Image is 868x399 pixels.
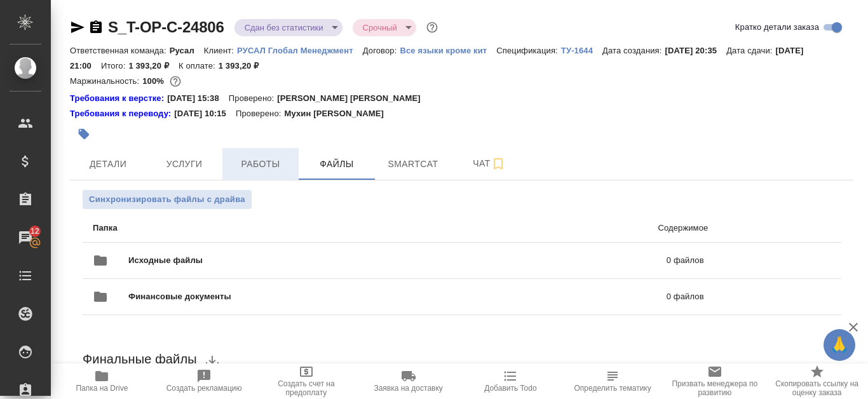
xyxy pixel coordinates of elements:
a: Все языки кроме кит [400,44,496,55]
a: 12 [3,222,48,254]
span: Финансовые документы [128,290,449,303]
p: ТУ-1644 [561,46,602,55]
p: Договор: [363,46,400,55]
p: Русал [170,46,204,55]
p: РУСАЛ Глобал Менеджмент [237,46,363,55]
span: Скопировать ссылку на оценку заказа [773,379,860,397]
button: Срочный [359,22,401,33]
p: Папка [93,222,388,234]
span: Определить тематику [574,384,651,393]
a: ТУ-1644 [561,44,602,55]
p: 0 файлов [435,254,704,267]
p: 1 393,20 ₽ [128,61,179,71]
span: Призвать менеджера по развитию [672,379,759,397]
p: [DATE] 10:15 [174,107,236,120]
span: Добавить Todo [484,384,536,393]
span: Создать рекламацию [166,384,242,393]
button: Заявка на доставку [357,363,459,399]
div: Сдан без статистики [234,19,342,36]
p: Спецификация: [496,46,560,55]
button: 🙏 [824,329,855,361]
p: Итого: [101,61,128,71]
span: Создать счет на предоплату [263,379,350,397]
p: Ответственная команда: [70,46,170,55]
button: Определить тематику [562,363,664,399]
button: folder [85,245,116,276]
p: Проверено: [229,92,278,105]
button: Добавить Todo [459,363,562,399]
button: download [197,346,227,376]
button: Скопировать ссылку для ЯМессенджера [70,20,85,35]
a: РУСАЛ Глобал Менеджмент [237,44,363,55]
a: S_T-OP-C-24806 [108,18,224,36]
button: Скопировать ссылку [88,20,104,35]
span: Папка на Drive [76,384,128,393]
div: Сдан без статистики [353,19,416,36]
a: Требования к переводу: [70,107,174,120]
p: [DATE] 20:35 [665,46,727,55]
button: Синхронизировать файлы с драйва [83,190,252,209]
span: Услуги [154,156,215,172]
p: [DATE] 15:38 [167,92,229,105]
p: Маржинальность: [70,76,142,86]
button: Добавить тэг [70,120,98,148]
button: Призвать менеджера по развитию [664,363,766,399]
svg: Подписаться [491,156,506,172]
p: 100% [142,76,167,86]
span: Чат [459,156,520,172]
button: Сдан без статистики [241,22,327,33]
button: Папка на Drive [51,363,153,399]
span: Детали [78,156,139,172]
div: Нажми, чтобы открыть папку с инструкцией [70,107,174,120]
span: Заявка на доставку [374,384,442,393]
button: Создать счет на предоплату [255,363,358,399]
p: Проверено: [236,107,285,120]
span: Исходные файлы [128,254,435,267]
p: Клиент: [204,46,237,55]
p: [PERSON_NAME] [PERSON_NAME] [277,92,430,105]
span: Финальные файлы [83,352,197,366]
span: Работы [230,156,291,172]
button: Скопировать ссылку на оценку заказа [766,363,868,399]
p: 0 файлов [449,290,703,303]
button: 0.00 RUB; [167,73,184,90]
span: Файлы [306,156,367,172]
span: 12 [23,225,47,238]
button: Создать рекламацию [153,363,255,399]
button: Доп статусы указывают на важность/срочность заказа [424,19,440,36]
div: Нажми, чтобы открыть папку с инструкцией [70,92,167,105]
span: Синхронизировать файлы с драйва [89,193,245,206]
p: 1 393,20 ₽ [219,61,269,71]
p: К оплате: [179,61,219,71]
p: Дата сдачи: [726,46,775,55]
span: Smartcat [383,156,444,172]
span: 🙏 [829,332,850,358]
button: folder [85,281,116,312]
span: Кратко детали заказа [735,21,819,34]
p: Все языки кроме кит [400,46,496,55]
p: Мухин [PERSON_NAME] [284,107,393,120]
a: Требования к верстке: [70,92,167,105]
p: Содержимое [388,222,708,234]
p: Дата создания: [602,46,665,55]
